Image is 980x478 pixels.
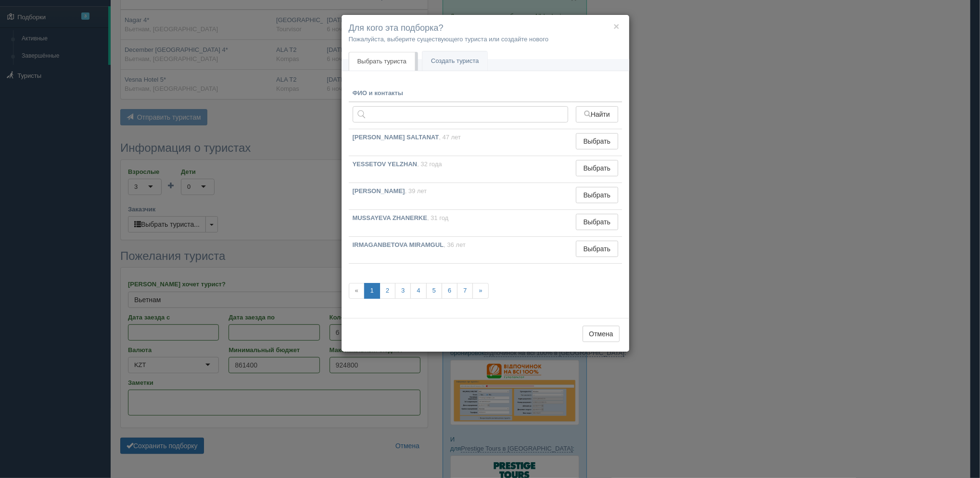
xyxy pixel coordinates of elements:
button: Отмена [583,326,619,342]
th: ФИО и контакты [349,85,573,102]
a: 4 [410,283,426,299]
a: 6 [442,283,458,299]
b: IRMAGANBETOVA MIRAMGUL [353,241,444,248]
p: Пожалуйста, выберите существующего туриста или создайте нового [349,35,622,44]
h4: Для кого эта подборка? [349,22,622,35]
b: MUSSAYEVA ZHANERKE [353,214,428,221]
a: 3 [395,283,411,299]
a: » [472,283,488,299]
a: 7 [457,283,473,299]
span: , 32 года [417,160,442,168]
button: × [613,21,619,31]
span: , 39 лет [405,187,427,195]
b: YESSETOV YELZHAN [353,160,418,168]
button: Выбрать [576,160,618,176]
input: Поиск по ФИО, паспорту или контактам [353,106,569,123]
span: , 36 лет [444,241,466,248]
button: Выбрать [576,133,618,149]
span: , 31 год [427,214,448,221]
span: « [349,283,365,299]
button: Выбрать [576,214,618,230]
button: Выбрать [576,187,618,203]
a: 1 [364,283,380,299]
b: [PERSON_NAME] [353,187,405,195]
span: , 47 лет [439,134,461,141]
a: 5 [426,283,442,299]
a: 2 [380,283,395,299]
a: Выбрать туриста [349,52,415,71]
button: Найти [576,106,618,123]
a: Создать туриста [422,51,488,71]
button: Выбрать [576,241,618,257]
b: [PERSON_NAME] SALTANAT [353,134,439,141]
